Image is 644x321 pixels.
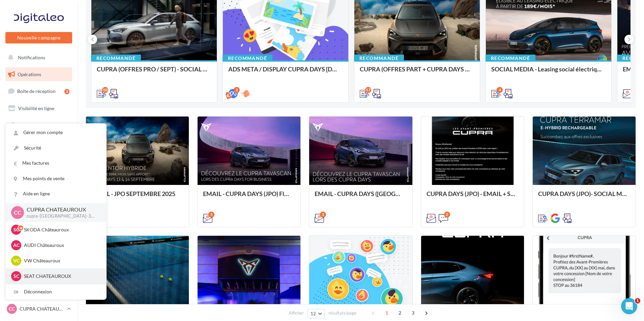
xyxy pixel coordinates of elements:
button: 12 [308,309,325,318]
div: Recommandé [91,55,141,62]
p: SKODA Châteauroux [24,226,98,233]
a: PLV et print personnalisable [4,185,74,205]
span: AC [13,242,20,249]
p: CUPRA CHATEAUROUX [27,206,95,214]
span: CC [9,306,15,312]
p: cupra-[GEOGRAPHIC_DATA]-36007 [27,213,95,219]
div: CUPRA DAYS (JPO)- SOCIAL MEDIA [538,190,630,204]
a: Mes factures [6,156,106,171]
div: 2 [444,212,450,218]
a: Contacts [4,135,74,149]
a: CC CUPRA CHATEAUROUX [5,302,72,315]
p: AUDI Châteauroux [24,242,98,249]
div: EMAIL - CUPRA DAYS ([GEOGRAPHIC_DATA]) Private Générique [315,190,407,204]
span: SC [13,273,19,280]
a: Visibilité en ligne [4,101,74,116]
div: 4 [497,87,503,93]
a: Calendrier [4,168,74,183]
div: EMAIL - JPO SEPTEMBRE 2025 [91,190,183,204]
span: Opérations [18,71,41,77]
div: CUPRA DAYS (JPO) - EMAIL + SMS [427,190,519,204]
span: VC [13,257,20,264]
div: Recommandé [486,55,535,62]
a: Médiathèque [4,152,74,166]
span: CC [14,208,21,216]
span: Notifications [18,55,45,60]
div: 2 [234,87,240,93]
span: Afficher [289,310,304,316]
p: VW Châteauroux [24,257,98,264]
span: 2 [394,308,405,318]
span: 1 [381,308,392,318]
div: CUPRA (OFFRES PRO / SEPT) - SOCIAL MEDIA [97,66,211,79]
span: SC [13,226,19,233]
button: Nouvelle campagne [5,32,72,43]
div: SOCIAL MEDIA - Leasing social électrique - CUPRA Born [491,66,606,79]
iframe: Intercom live chat [621,298,637,314]
div: 17 [365,87,371,93]
div: Recommandé [354,55,404,62]
a: Campagnes DataOnDemand [4,207,74,227]
div: CUPRA (OFFRES PART + CUPRA DAYS / SEPT) - SOCIAL MEDIA [360,66,474,79]
span: résultats/page [328,310,356,316]
a: Boîte de réception3 [4,84,74,98]
div: ADS META / DISPLAY CUPRA DAYS [DATE] [228,66,343,79]
div: EMAIL - CUPRA DAYS (JPO) Fleet Générique [203,190,295,204]
a: Sécurité [6,140,106,156]
div: 3 [64,89,69,94]
span: Campagnes [17,122,41,128]
span: Visibilité en ligne [18,105,54,111]
span: 3 [408,308,418,318]
a: Gérer mon compte [6,125,106,140]
span: 12 [311,311,316,316]
a: Aide en ligne [6,186,106,201]
div: Recommandé [223,55,272,62]
a: Opérations [4,67,74,82]
div: 10 [102,87,108,93]
p: CUPRA CHATEAUROUX [20,306,64,312]
button: Notifications [4,51,71,65]
div: 5 [208,212,214,218]
a: Campagnes [4,118,74,132]
span: Boîte de réception [17,88,56,94]
a: Mes points de vente [6,171,106,186]
div: 5 [320,212,326,218]
span: 1 [635,298,640,303]
div: Déconnexion [6,284,106,299]
p: SEAT CHATEAUROUX [24,273,98,280]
